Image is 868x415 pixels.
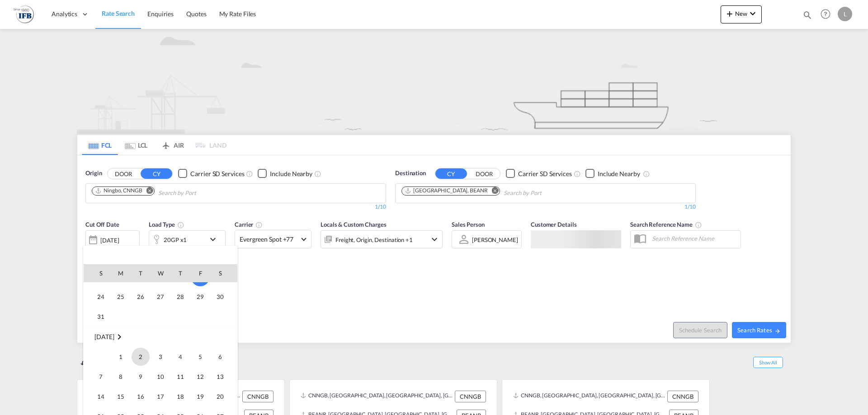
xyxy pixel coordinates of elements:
[170,387,190,406] td: Thursday September 18 2025
[191,387,209,406] span: 19
[84,367,111,387] td: Sunday September 7 2025
[170,264,190,282] th: T
[111,264,131,282] th: M
[111,287,131,307] td: Monday August 25 2025
[131,347,151,367] td: Tuesday September 2 2025
[131,287,151,307] td: Tuesday August 26 2025
[111,387,131,406] td: Monday September 15 2025
[84,287,111,307] td: Sunday August 24 2025
[170,367,190,387] td: Thursday September 11 2025
[190,287,210,307] td: Friday August 29 2025
[92,368,110,386] span: 7
[84,264,111,282] th: S
[92,387,110,406] span: 14
[171,348,189,366] span: 4
[151,264,170,282] th: W
[190,264,210,282] th: F
[92,308,110,326] span: 31
[94,333,114,340] span: [DATE]
[132,348,150,366] span: 2
[210,264,237,282] th: S
[84,307,237,327] tr: Week 6
[132,368,150,386] span: 9
[131,367,151,387] td: Tuesday September 9 2025
[171,368,189,386] span: 11
[211,368,229,386] span: 13
[170,347,190,367] td: Thursday September 4 2025
[210,387,237,406] td: Saturday September 20 2025
[191,288,209,306] span: 29
[191,368,209,386] span: 12
[171,387,189,406] span: 18
[84,387,111,406] td: Sunday September 14 2025
[211,348,229,366] span: 6
[132,387,150,406] span: 16
[84,347,237,367] tr: Week 1
[210,347,237,367] td: Saturday September 6 2025
[111,367,131,387] td: Monday September 8 2025
[170,287,190,307] td: Thursday August 28 2025
[112,288,130,306] span: 25
[84,367,237,387] tr: Week 2
[190,347,210,367] td: Friday September 5 2025
[111,347,131,367] td: Monday September 1 2025
[211,288,229,306] span: 30
[151,347,170,367] td: Wednesday September 3 2025
[211,387,229,406] span: 20
[151,348,170,366] span: 3
[84,387,237,406] tr: Week 3
[112,368,130,386] span: 8
[171,288,189,306] span: 28
[84,307,111,327] td: Sunday August 31 2025
[84,326,237,347] td: September 2025
[190,367,210,387] td: Friday September 12 2025
[92,288,110,306] span: 24
[131,387,151,406] td: Tuesday September 16 2025
[210,367,237,387] td: Saturday September 13 2025
[131,264,151,282] th: T
[112,348,130,366] span: 1
[132,288,150,306] span: 26
[84,287,237,307] tr: Week 5
[112,387,130,406] span: 15
[151,387,170,406] td: Wednesday September 17 2025
[151,367,170,387] td: Wednesday September 10 2025
[210,287,237,307] td: Saturday August 30 2025
[151,387,170,406] span: 17
[151,287,170,307] td: Wednesday August 27 2025
[190,387,210,406] td: Friday September 19 2025
[84,326,237,347] tr: Week undefined
[151,368,170,386] span: 10
[151,288,170,306] span: 27
[191,348,209,366] span: 5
